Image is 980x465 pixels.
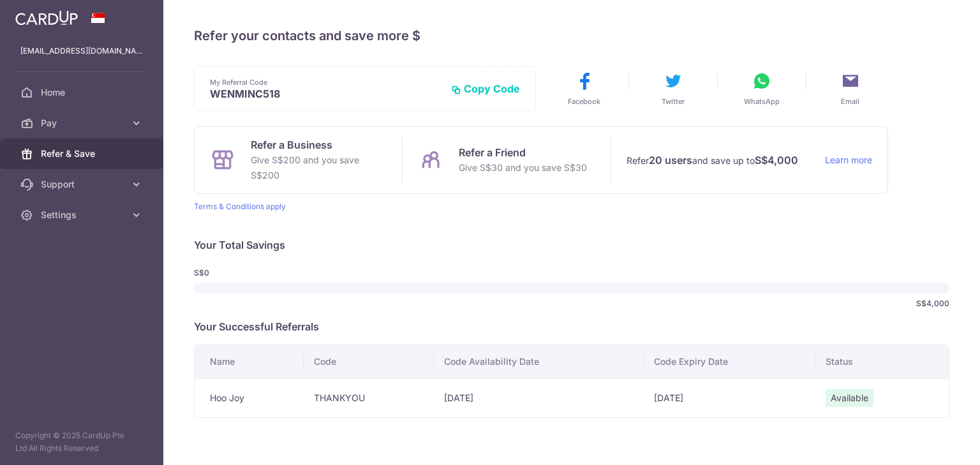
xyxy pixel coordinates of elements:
[547,71,622,107] button: Facebook
[195,345,304,378] th: Name
[825,152,872,168] a: Learn more
[194,268,260,278] span: S$0
[41,86,125,99] span: Home
[251,152,387,183] p: Give S$200 and you save S$200
[194,26,949,46] h4: Refer your contacts and save more $
[813,71,888,107] button: Email
[662,96,685,107] span: Twitter
[644,378,815,417] td: [DATE]
[568,96,600,107] span: Facebook
[15,10,78,26] img: CardUp
[459,160,587,175] p: Give S$30 and you save S$30
[898,427,967,459] iframe: Opens a widget where you can find more information
[434,378,644,417] td: [DATE]
[635,71,711,107] button: Twitter
[627,152,815,168] p: Refer and save up to
[815,345,949,378] th: Status
[916,299,949,309] span: S$4,000
[459,145,587,160] p: Refer a Friend
[841,96,859,107] span: Email
[195,378,304,417] td: Hoo Joy
[434,345,644,378] th: Code Availability Date
[644,345,815,378] th: Code Expiry Date
[304,345,434,378] th: Code
[724,71,799,107] button: WhatsApp
[41,147,125,160] span: Refer & Save
[41,209,125,221] span: Settings
[744,96,780,107] span: WhatsApp
[755,152,798,168] strong: S$4,000
[194,202,286,211] a: Terms & Conditions apply
[210,77,441,87] p: My Referral Code
[210,87,441,100] p: WENMINC518
[251,137,387,152] p: Refer a Business
[649,152,692,168] strong: 20 users
[194,319,949,334] p: Your Successful Referrals
[41,178,125,191] span: Support
[304,378,434,417] td: THANKYOU
[194,237,949,253] p: Your Total Savings
[20,45,143,57] p: [EMAIL_ADDRESS][DOMAIN_NAME]
[826,389,873,407] span: Available
[41,117,125,129] span: Pay
[451,82,520,95] button: Copy Code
